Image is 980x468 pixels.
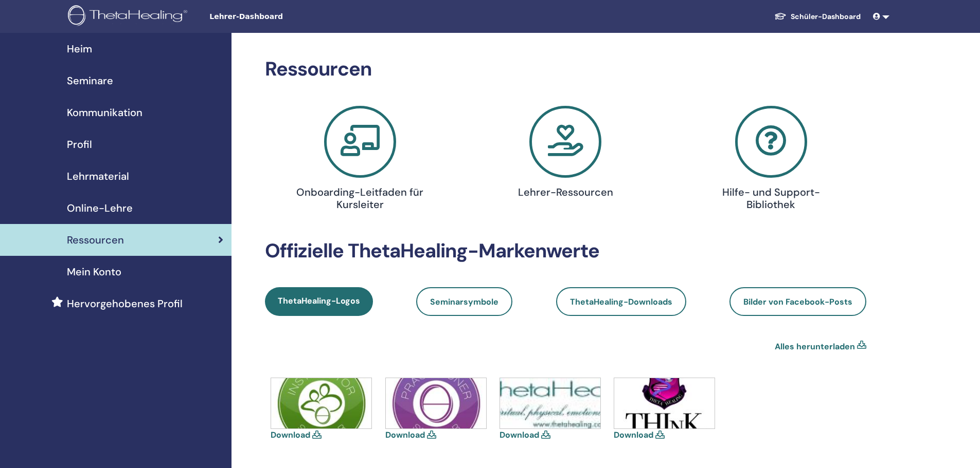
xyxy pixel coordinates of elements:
[469,106,663,202] a: Lehrer-Ressourcen
[67,41,92,57] span: Heim
[271,429,310,440] a: Download
[775,341,855,353] a: Alles herunterladen
[67,200,133,216] span: Online-Lehre
[774,12,787,21] img: graduation-cap-white.svg
[265,287,373,316] a: ThetaHealing-Logos
[416,287,512,316] a: Seminarsymbole
[498,186,633,198] h4: Lehrer-Ressourcen
[67,105,142,120] span: Kommunikation
[729,287,866,316] a: Bilder von Facebook-Posts
[386,378,486,428] img: icons-practitioner.jpg
[674,106,868,215] a: Hilfe- und Support-Bibliothek
[67,73,113,88] span: Seminare
[614,429,653,440] a: Download
[292,186,427,211] h4: Onboarding-Leitfaden für Kursleiter
[500,429,539,440] a: Download
[278,295,360,306] span: ThetaHealing-Logos
[265,239,866,263] h2: Offizielle ThetaHealing-Markenwerte
[209,11,364,22] span: Lehrer-Dashboard
[556,287,686,316] a: ThetaHealing-Downloads
[67,296,183,311] span: Hervorgehobenes Profil
[68,5,191,28] img: logo.png
[67,232,124,248] span: Ressourcen
[67,169,129,184] span: Lehrmaterial
[614,378,715,428] img: think-shield.jpg
[570,296,672,307] span: ThetaHealing-Downloads
[704,186,839,211] h4: Hilfe- und Support-Bibliothek
[385,429,425,440] a: Download
[766,7,869,26] a: Schüler-Dashboard
[265,58,866,81] h2: Ressourcen
[67,264,121,279] span: Mein Konto
[271,378,371,428] img: icons-instructor.jpg
[500,378,600,428] img: thetahealing-logo-a-copy.jpg
[743,296,852,307] span: Bilder von Facebook-Posts
[67,137,92,152] span: Profil
[263,106,457,215] a: Onboarding-Leitfaden für Kursleiter
[430,296,498,307] span: Seminarsymbole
